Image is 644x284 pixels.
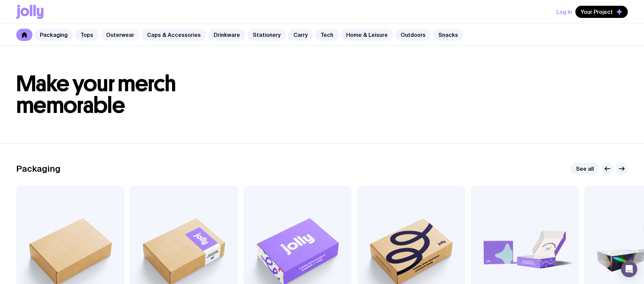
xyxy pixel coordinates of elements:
[556,6,572,18] button: Log In
[16,70,176,119] span: Make your merch memorable
[34,29,73,41] a: Packaging
[571,163,599,175] a: See all
[142,29,206,41] a: Caps & Accessories
[575,6,628,18] button: Your Project
[208,29,245,41] a: Drinkware
[247,29,286,41] a: Stationery
[75,29,99,41] a: Tops
[16,164,61,174] h2: Packaging
[395,29,431,41] a: Outdoors
[341,29,393,41] a: Home & Leisure
[581,8,613,15] span: Your Project
[621,261,637,277] div: Open Intercom Messenger
[315,29,339,41] a: Tech
[288,29,313,41] a: Carry
[101,29,140,41] a: Outerwear
[433,29,463,41] a: Snacks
